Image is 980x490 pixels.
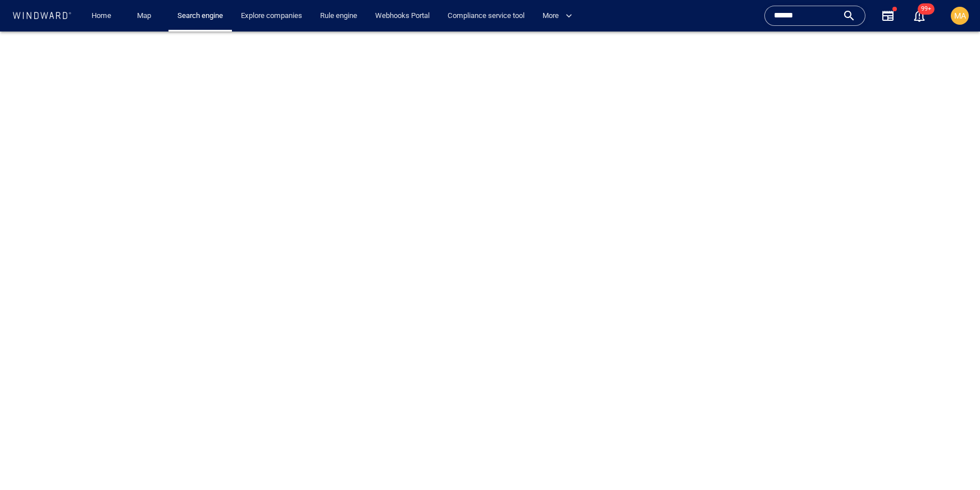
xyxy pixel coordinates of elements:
a: 99+ [910,7,928,25]
button: 99+ [913,9,926,23]
span: More [543,10,572,23]
button: Map [128,6,164,26]
span: MA [954,11,966,20]
a: Map [133,6,159,26]
button: Home [83,6,119,26]
a: Explore companies [236,6,307,26]
a: Compliance service tool [443,6,529,26]
button: More [538,6,582,26]
iframe: Chat [932,439,972,482]
a: Rule engine [316,6,362,26]
a: Search engine [173,6,227,26]
a: Home [87,6,116,26]
button: MA [949,5,971,27]
a: Webhooks Portal [371,6,434,26]
span: 99+ [918,3,935,15]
